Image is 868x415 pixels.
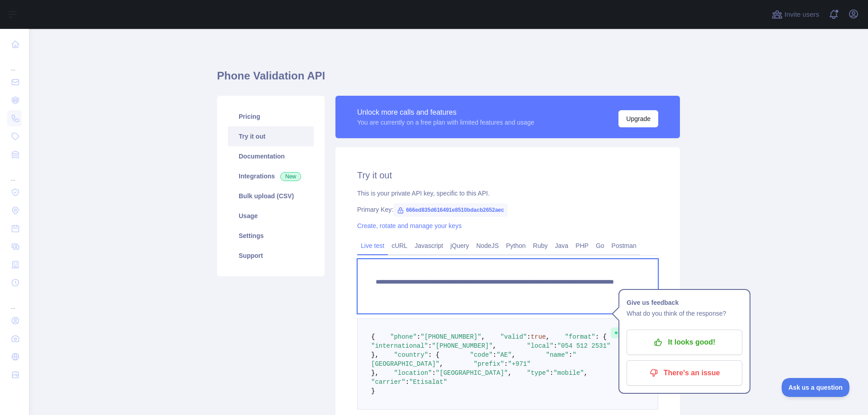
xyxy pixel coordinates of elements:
[228,166,314,186] a: Integrations New
[228,206,314,226] a: Usage
[420,333,481,340] span: "[PHONE_NUMBER]"
[357,238,388,253] a: Live test
[627,330,742,355] button: It looks good!
[770,7,821,22] button: Invite users
[546,333,550,340] span: ,
[7,54,22,72] div: ...
[500,333,527,340] span: "valid"
[502,238,529,253] a: Python
[371,333,375,340] span: {
[447,238,472,253] a: jQuery
[531,333,546,340] span: true
[584,369,588,377] span: ,
[508,369,511,377] span: ,
[409,378,447,386] span: "Etisalat"
[357,205,658,214] div: Primary Key:
[406,378,409,386] span: :
[512,351,515,359] span: ,
[390,333,417,340] span: "phone"
[472,238,502,253] a: NodeJS
[432,342,492,350] span: "[PHONE_NUMBER]"
[493,342,496,350] span: ,
[782,378,850,397] iframe: Toggle Customer Support
[357,107,534,118] div: Unlock more calls and features
[608,238,640,253] a: Postman
[553,369,584,377] span: "mobile"
[508,360,530,368] span: "+971"
[611,327,649,338] span: Success
[493,351,496,359] span: :
[228,186,314,206] a: Bulk upload (CSV)
[428,342,432,350] span: :
[357,189,658,198] div: This is your private API key, specific to this API.
[470,351,492,359] span: "code"
[627,308,742,319] p: What do you think of the response?
[228,226,314,246] a: Settings
[496,351,512,359] span: "AE"
[527,369,550,377] span: "type"
[432,369,435,377] span: :
[417,333,420,340] span: :
[217,69,680,90] h1: Phone Validation API
[504,360,508,368] span: :
[7,164,22,182] div: ...
[228,126,314,146] a: Try it out
[595,333,607,340] span: : {
[357,222,462,229] a: Create, rotate and manage your keys
[357,169,658,182] h2: Try it out
[633,335,736,350] p: It looks good!
[529,238,552,253] a: Ruby
[428,351,439,359] span: : {
[546,351,569,359] span: "name"
[228,146,314,166] a: Documentation
[474,360,504,368] span: "prefix"
[411,238,447,253] a: Javascript
[550,369,553,377] span: :
[371,387,375,395] span: }
[784,9,819,20] span: Invite users
[228,246,314,266] a: Support
[572,238,592,253] a: PHP
[527,342,553,350] span: "local"
[371,378,406,386] span: "carrier"
[388,238,411,253] a: cURL
[527,333,530,340] span: :
[592,238,608,253] a: Go
[228,107,314,126] a: Pricing
[436,369,508,377] span: "[GEOGRAPHIC_DATA]"
[553,342,557,350] span: :
[394,369,432,377] span: "location"
[439,360,443,368] span: ,
[627,297,742,308] h1: Give us feedback
[280,172,301,181] span: New
[393,203,508,217] span: 666ed835d616491e8510bdacb2652aec
[371,342,428,350] span: "international"
[552,238,572,253] a: Java
[481,333,485,340] span: ,
[357,118,534,127] div: You are currently on a free plan with limited features and usage
[627,360,742,386] button: There's an issue
[633,365,736,381] p: There's an issue
[569,351,572,359] span: :
[7,293,22,311] div: ...
[557,342,611,350] span: "054 512 2531"
[394,351,428,359] span: "country"
[565,333,595,340] span: "format"
[371,369,379,377] span: },
[371,351,379,359] span: },
[618,110,658,127] button: Upgrade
